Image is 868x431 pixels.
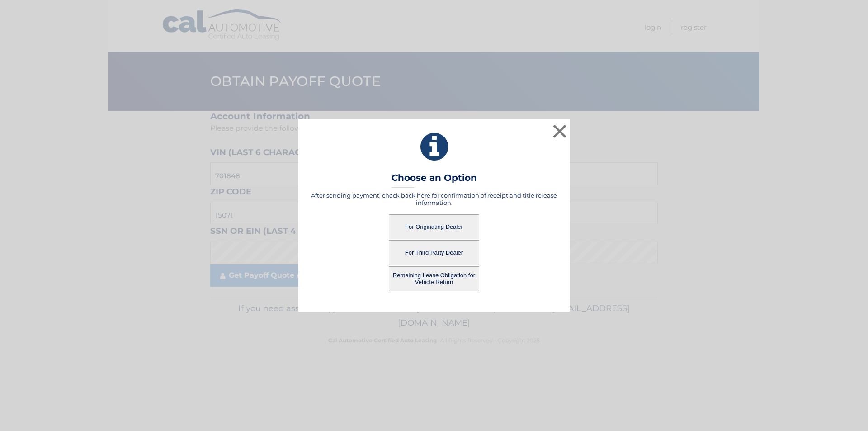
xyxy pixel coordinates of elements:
[551,122,569,140] button: ×
[389,240,479,265] button: For Third Party Dealer
[389,266,479,291] button: Remaining Lease Obligation for Vehicle Return
[310,192,558,206] h5: After sending payment, check back here for confirmation of receipt and title release information.
[392,172,477,188] h3: Choose an Option
[389,214,479,239] button: For Originating Dealer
